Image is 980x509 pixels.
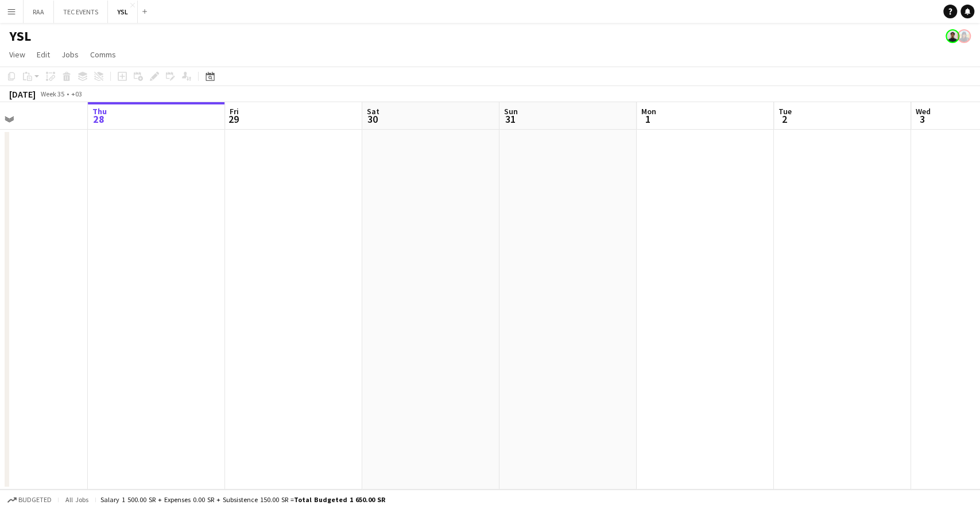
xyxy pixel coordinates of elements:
span: Week 35 [38,90,67,98]
span: Fri [230,106,239,116]
span: 2 [777,112,792,126]
span: Comms [90,49,116,60]
h1: YSL [9,28,31,45]
span: 3 [914,112,931,126]
span: Sat [367,106,379,116]
span: Tue [778,106,792,116]
span: Wed [916,106,931,116]
span: Total Budgeted 1 650.00 SR [294,495,385,504]
span: 1 [640,112,656,126]
span: Mon [641,106,656,116]
span: Sun [504,106,518,116]
app-user-avatar: Kenan Tesfaselase [946,29,959,43]
div: [DATE] [9,88,36,100]
a: Jobs [57,47,83,62]
span: 29 [228,112,239,126]
span: 30 [365,112,379,126]
span: All jobs [63,495,91,504]
a: View [5,47,30,62]
a: Edit [32,47,55,62]
span: View [9,49,25,60]
app-user-avatar: Lin Allaf [957,29,971,43]
button: Budgeted [6,494,53,506]
span: Edit [37,49,50,60]
span: 31 [502,112,518,126]
div: +03 [71,90,82,98]
a: Comms [86,47,121,62]
span: 28 [91,112,107,126]
button: TEC EVENTS [54,1,108,23]
span: Budgeted [18,496,52,504]
span: Thu [92,106,107,116]
span: Jobs [61,49,79,60]
button: YSL [108,1,138,23]
div: Salary 1 500.00 SR + Expenses 0.00 SR + Subsistence 150.00 SR = [100,495,385,504]
button: RAA [24,1,54,23]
